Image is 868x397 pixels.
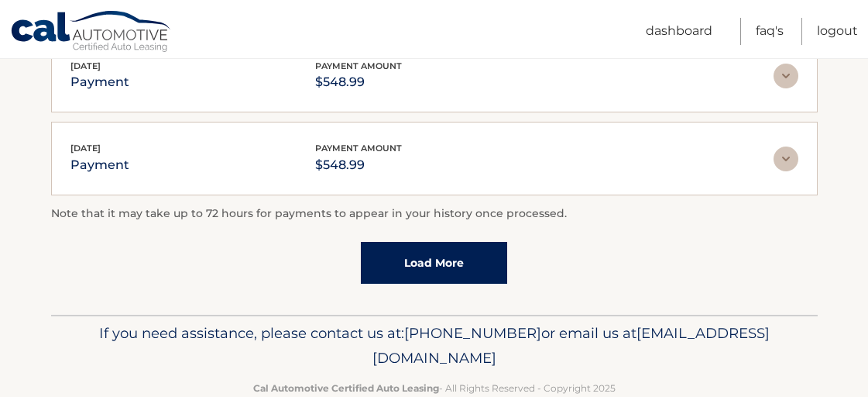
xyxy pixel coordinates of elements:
[61,380,808,396] p: - All Rights Reserved - Copyright 2025
[817,18,858,45] a: Logout
[10,10,173,55] a: Cal Automotive
[361,242,507,284] a: Load More
[61,321,808,371] p: If you need assistance, please contact us at: or email us at
[253,382,439,394] strong: Cal Automotive Certified Auto Leasing
[404,324,541,342] span: [PHONE_NUMBER]
[646,18,712,45] a: Dashboard
[774,147,798,171] img: accordion-rest.svg
[756,18,784,45] a: FAQ's
[51,205,818,223] p: Note that it may take up to 72 hours for payments to appear in your history once processed.
[315,71,402,93] p: $548.99
[774,64,798,88] img: accordion-rest.svg
[70,143,101,154] span: [DATE]
[315,154,402,176] p: $548.99
[70,60,101,71] span: [DATE]
[70,71,129,93] p: payment
[70,154,129,176] p: payment
[315,60,402,71] span: payment amount
[315,143,402,154] span: payment amount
